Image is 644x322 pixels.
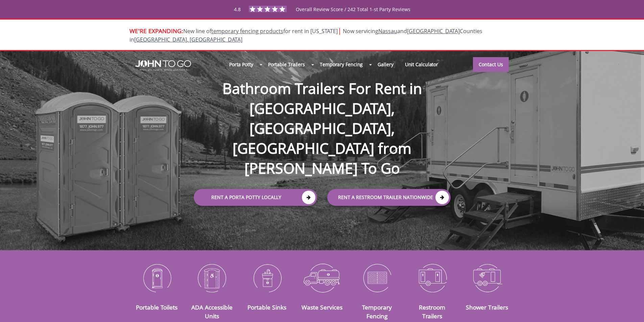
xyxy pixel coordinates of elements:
[136,303,177,311] a: Portable Toilets
[302,303,342,311] a: Waste Services
[327,189,451,206] a: rent a RESTROOM TRAILER Nationwide
[407,27,460,35] a: [GEOGRAPHIC_DATA]
[129,27,482,43] span: New line of for rent in [US_STATE]
[419,303,445,320] a: Restroom Trailers
[473,57,509,72] a: Contact Us
[129,27,183,35] span: WE'RE EXPANDING:
[191,303,233,320] a: ADA Accessible Units
[129,27,482,43] span: Now servicing and Counties in
[300,260,344,295] img: Waste-Services-icon_N.png
[247,303,286,311] a: Portable Sinks
[355,260,400,295] img: Temporary-Fencing-cion_N.png
[189,260,234,295] img: ADA-Accessible-Units-icon_N.png
[211,27,283,35] a: temporary fencing products
[223,57,259,72] a: Porta Potty
[399,57,444,72] a: Unit Calculator
[338,26,341,35] span: |
[134,36,242,43] a: [GEOGRAPHIC_DATA], [GEOGRAPHIC_DATA]
[234,6,241,13] span: 4.8
[410,260,455,295] img: Restroom-Trailers-icon_N.png
[296,6,410,26] span: Overall Review Score / 242 Total 1-st Party Reviews
[362,303,392,320] a: Temporary Fencing
[372,57,399,72] a: Gallery
[187,57,457,178] h1: Bathroom Trailers For Rent in [GEOGRAPHIC_DATA], [GEOGRAPHIC_DATA], [GEOGRAPHIC_DATA] from [PERSO...
[314,57,368,72] a: Temporary Fencing
[466,303,508,311] a: Shower Trailers
[465,260,510,295] img: Shower-Trailers-icon_N.png
[378,27,397,35] a: Nassau
[194,189,317,206] a: Rent a Porta Potty Locally
[244,260,289,295] img: Portable-Sinks-icon_N.png
[135,60,191,71] img: JOHN to go
[135,260,180,295] img: Portable-Toilets-icon_N.png
[262,57,311,72] a: Portable Trailers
